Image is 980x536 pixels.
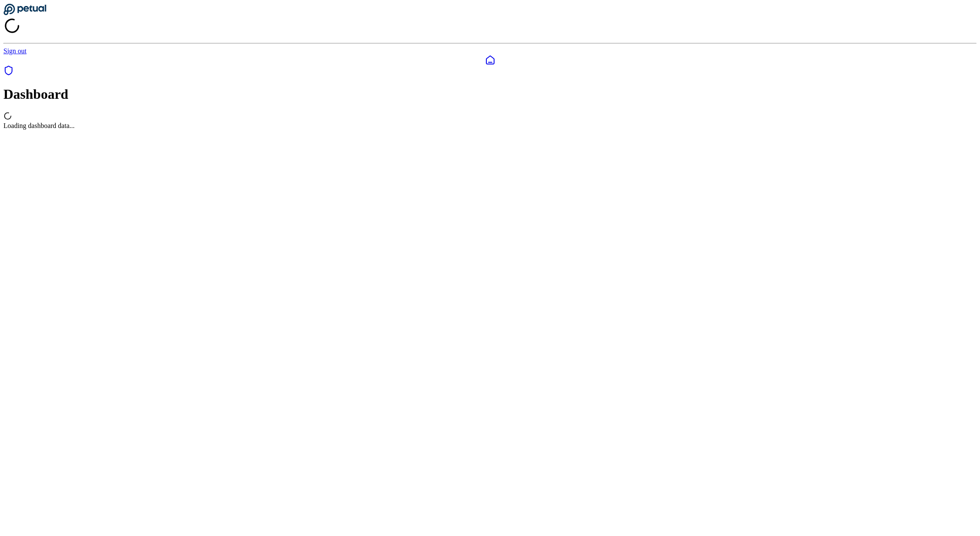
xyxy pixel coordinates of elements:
a: SOC 1 Reports [3,70,14,77]
a: Go to Dashboard [3,9,46,17]
h1: Dashboard [3,86,977,102]
a: Dashboard [3,55,977,65]
div: Loading dashboard data... [3,122,977,130]
a: Sign out [3,47,27,55]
